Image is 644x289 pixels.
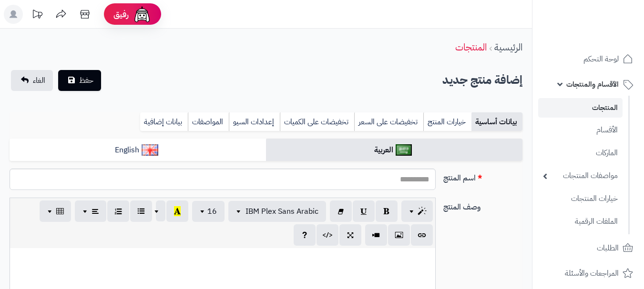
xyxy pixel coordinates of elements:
[538,120,623,140] a: الأقسام
[354,112,423,131] a: تخفيضات على السعر
[471,112,522,131] a: بيانات أساسية
[113,9,129,20] span: رفيق
[538,98,623,118] a: المنتجات
[565,267,619,280] span: المراجعات والأسئلة
[583,52,619,66] span: لوحة التحكم
[396,144,412,156] img: العربية
[455,40,487,54] a: المنتجات
[229,112,280,131] a: إعدادات السيو
[33,75,45,86] span: الغاء
[207,206,217,217] span: 16
[494,40,522,54] a: الرئيسية
[538,211,623,232] a: الملفات الرقمية
[280,112,354,131] a: تخفيضات على الكميات
[10,139,266,162] a: English
[538,48,638,70] a: لوحة التحكم
[442,70,522,90] h2: إضافة منتج جديد
[188,112,229,131] a: المواصفات
[538,189,623,209] a: خيارات المنتجات
[142,144,158,156] img: English
[133,5,152,24] img: ai-face.png
[440,198,526,213] label: وصف المنتج
[25,5,49,26] a: تحديثات المنصة
[423,112,471,131] a: خيارات المنتج
[538,143,623,163] a: الماركات
[538,262,638,285] a: المراجعات والأسئلة
[140,112,188,131] a: بيانات إضافية
[192,201,225,222] button: 16
[11,70,53,91] a: الغاء
[538,166,623,186] a: مواصفات المنتجات
[538,237,638,259] a: الطلبات
[566,78,619,91] span: الأقسام والمنتجات
[58,70,101,91] button: حفظ
[266,139,522,162] a: العربية
[79,75,93,86] span: حفظ
[440,169,526,184] label: اسم المنتج
[228,201,326,222] button: IBM Plex Sans Arabic
[245,206,318,217] span: IBM Plex Sans Arabic
[597,241,619,255] span: الطلبات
